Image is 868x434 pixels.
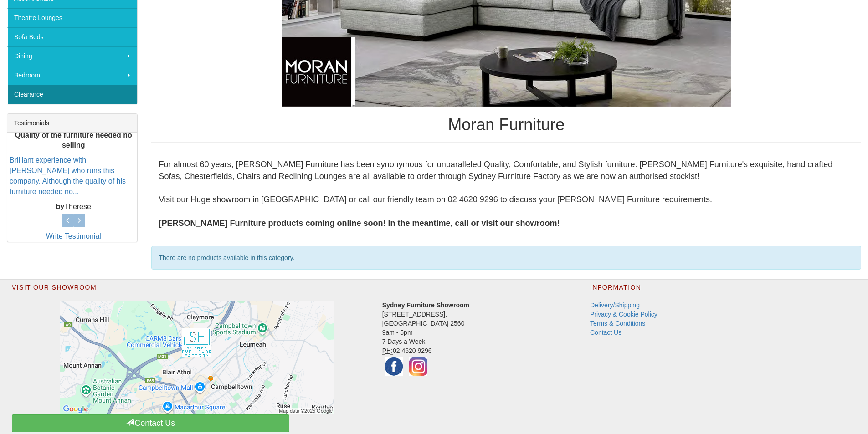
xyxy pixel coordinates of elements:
[151,246,861,270] div: There are no products available in this category.
[7,8,137,27] a: Theatre Lounges
[7,66,137,85] a: Bedroom
[56,203,65,210] b: by
[590,329,621,336] a: Contact Us
[12,414,289,432] a: Contact Us
[382,355,405,378] img: Facebook
[19,301,375,414] a: Click to activate map
[590,301,640,309] a: Delivery/Shipping
[151,116,861,134] h1: Moran Furniture
[382,301,469,309] strong: Sydney Furniture Showroom
[7,27,137,46] a: Sofa Beds
[15,131,132,149] b: Quality of the furniture needed no selling
[590,320,645,327] a: Terms & Conditions
[10,202,137,212] p: Therese
[407,355,430,378] img: Instagram
[7,46,137,66] a: Dining
[10,156,126,195] a: Brilliant experience with [PERSON_NAME] who runs this company. Although the quality of his furnit...
[590,284,784,296] h2: Information
[7,114,137,133] div: Testimonials
[60,301,334,414] img: Click to activate map
[590,311,657,318] a: Privacy & Cookie Policy
[382,347,393,355] abbr: Phone
[159,219,560,228] b: [PERSON_NAME] Furniture products coming online soon! In the meantime, call or visit our showroom!
[12,284,567,296] h2: Visit Our Showroom
[7,85,137,104] a: Clearance
[46,232,101,240] a: Write Testimonial
[151,152,861,236] div: For almost 60 years, [PERSON_NAME] Furniture has been synonymous for unparalleled Quality, Comfor...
